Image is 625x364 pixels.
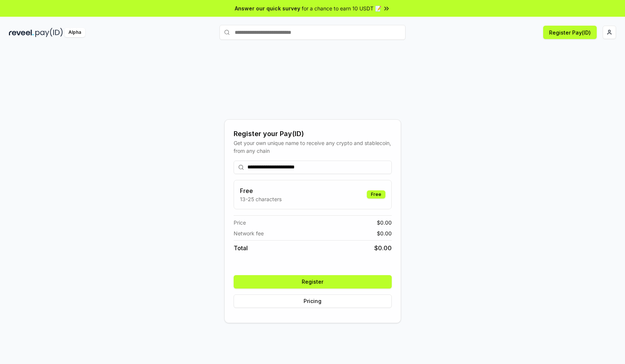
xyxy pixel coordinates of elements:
button: Register Pay(ID) [543,26,597,39]
img: pay_id [35,28,63,37]
span: Network fee [234,229,264,237]
img: reveel_dark [9,28,34,37]
span: Answer our quick survey [235,4,300,12]
button: Register [234,275,392,289]
span: for a chance to earn 10 USDT 📝 [302,4,381,12]
div: Free [367,190,385,199]
div: Get your own unique name to receive any crypto and stablecoin, from any chain [234,139,392,155]
h3: Free [240,186,282,195]
div: Alpha [64,28,85,37]
p: 13-25 characters [240,195,282,203]
span: Price [234,219,246,226]
span: $ 0.00 [377,229,392,237]
span: Total [234,244,248,252]
button: Pricing [234,294,392,308]
span: $ 0.00 [377,219,392,226]
span: $ 0.00 [374,244,392,252]
div: Register your Pay(ID) [234,129,392,139]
